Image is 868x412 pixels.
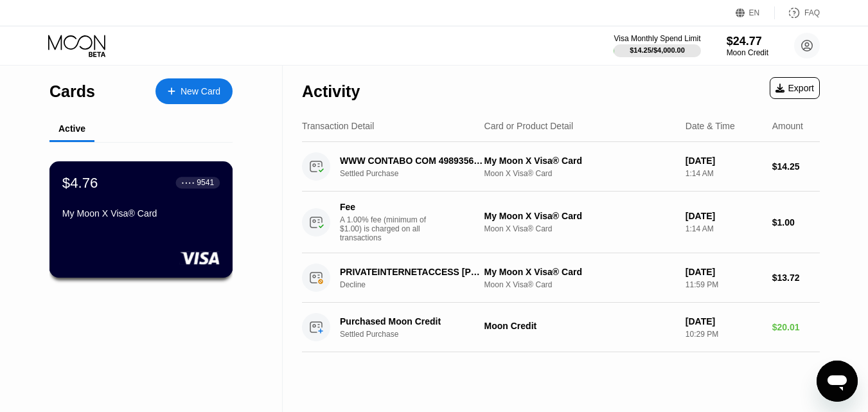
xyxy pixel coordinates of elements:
[58,123,85,134] div: Active
[484,267,675,277] div: My Moon X Visa® Card
[770,77,820,99] div: Export
[772,273,820,283] div: $13.72
[340,202,430,212] div: Fee
[50,162,232,277] div: $4.76● ● ● ●9541My Moon X Visa® Card
[340,267,484,277] div: PRIVATEINTERNETACCESS [PHONE_NUMBER] US
[614,34,700,43] div: Visa Monthly Spend Limit
[775,6,820,19] div: FAQ
[340,280,495,289] div: Decline
[804,8,820,17] div: FAQ
[817,361,858,402] iframe: Button to launch messaging window
[686,211,762,221] div: [DATE]
[630,46,685,54] div: $14.25 / $4,000.00
[772,121,803,131] div: Amount
[749,8,760,17] div: EN
[686,121,735,131] div: Date & Time
[775,83,814,93] div: Export
[772,161,820,172] div: $14.25
[686,156,762,166] div: [DATE]
[686,169,762,178] div: 1:14 AM
[727,48,768,57] div: Moon Credit
[340,316,484,327] div: Purchased Moon Credit
[772,217,820,228] div: $1.00
[302,121,374,131] div: Transaction Detail
[302,142,820,192] div: WWW CONTABO COM 4989356471771DESettled PurchaseMy Moon X Visa® CardMoon X Visa® Card[DATE]1:14 AM...
[686,330,762,339] div: 10:29 PM
[484,169,675,178] div: Moon X Visa® Card
[727,35,768,48] div: $24.77
[302,82,360,101] div: Activity
[727,35,768,57] div: $24.77Moon Credit
[340,330,495,339] div: Settled Purchase
[302,303,820,352] div: Purchased Moon CreditSettled PurchaseMoon Credit[DATE]10:29 PM$20.01
[484,224,675,233] div: Moon X Visa® Card
[484,156,675,166] div: My Moon X Visa® Card
[484,280,675,289] div: Moon X Visa® Card
[155,78,233,104] div: New Card
[686,267,762,277] div: [DATE]
[614,34,700,57] div: Visa Monthly Spend Limit$14.25/$4,000.00
[302,192,820,253] div: FeeA 1.00% fee (minimum of $1.00) is charged on all transactionsMy Moon X Visa® CardMoon X Visa® ...
[484,321,675,331] div: Moon Credit
[49,82,95,101] div: Cards
[772,322,820,332] div: $20.01
[484,211,675,221] div: My Moon X Visa® Card
[181,86,220,97] div: New Card
[197,178,214,187] div: 9541
[182,181,195,184] div: ● ● ● ●
[686,280,762,289] div: 11:59 PM
[302,253,820,303] div: PRIVATEINTERNETACCESS [PHONE_NUMBER] USDeclineMy Moon X Visa® CardMoon X Visa® Card[DATE]11:59 PM...
[340,169,495,178] div: Settled Purchase
[340,156,484,166] div: WWW CONTABO COM 4989356471771DE
[340,215,436,242] div: A 1.00% fee (minimum of $1.00) is charged on all transactions
[62,208,220,219] div: My Moon X Visa® Card
[62,174,98,191] div: $4.76
[484,121,574,131] div: Card or Product Detail
[686,316,762,327] div: [DATE]
[686,224,762,233] div: 1:14 AM
[736,6,775,19] div: EN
